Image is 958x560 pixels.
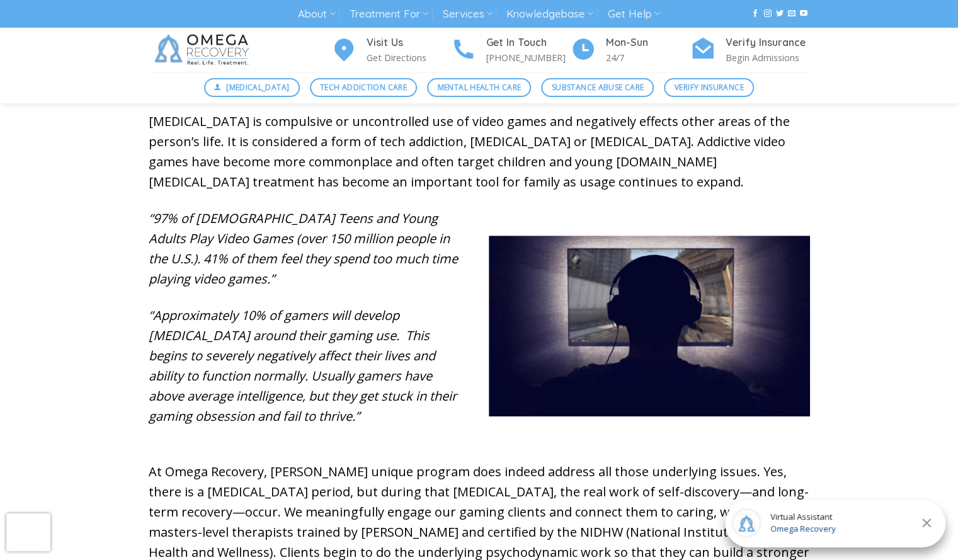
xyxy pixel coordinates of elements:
a: Mental Health Care [427,78,531,97]
a: Visit Us Get Directions [331,35,451,66]
a: Follow on Instagram [763,9,771,18]
p: Get Directions [367,50,451,65]
h4: Verify Insurance [726,35,810,51]
a: [MEDICAL_DATA] [204,78,300,97]
p: 24/7 [606,50,690,65]
img: Omega Recovery [149,28,259,72]
a: Send us an email [788,9,795,18]
span: Verify Insurance [675,81,744,93]
h4: Mon-Sun [606,35,690,51]
em: “Approximately 10% of gamers will develop [MEDICAL_DATA] around their gaming use. This begins to ... [149,307,457,425]
a: Get In Touch [PHONE_NUMBER] [451,35,571,66]
a: About [298,3,335,26]
p: [PHONE_NUMBER] [486,50,571,65]
a: Get Help [608,3,660,26]
span: [MEDICAL_DATA] [226,81,289,93]
a: Follow on Facebook [751,9,759,18]
span: Tech Addiction Care [320,81,407,93]
h4: Visit Us [367,35,451,51]
a: Tech Addiction Care [310,78,418,97]
span: Mental Health Care [438,81,521,93]
a: Substance Abuse Care [541,78,654,97]
a: Verify Insurance [664,78,754,97]
p: [MEDICAL_DATA] is compulsive or uncontrolled use of video games and negatively effects other area... [149,111,810,192]
a: Services [442,3,492,26]
a: Follow on YouTube [800,9,807,18]
a: Follow on Twitter [776,9,784,18]
em: “97% of [DEMOGRAPHIC_DATA] Teens and Young Adults Play Video Games (over 150 million people in th... [149,210,458,287]
a: Treatment For [350,3,428,26]
a: Knowledgebase [506,3,593,26]
span: Substance Abuse Care [552,81,644,93]
h4: Get In Touch [486,35,571,51]
a: Verify Insurance Begin Admissions [690,35,810,66]
p: Begin Admissions [726,50,810,65]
